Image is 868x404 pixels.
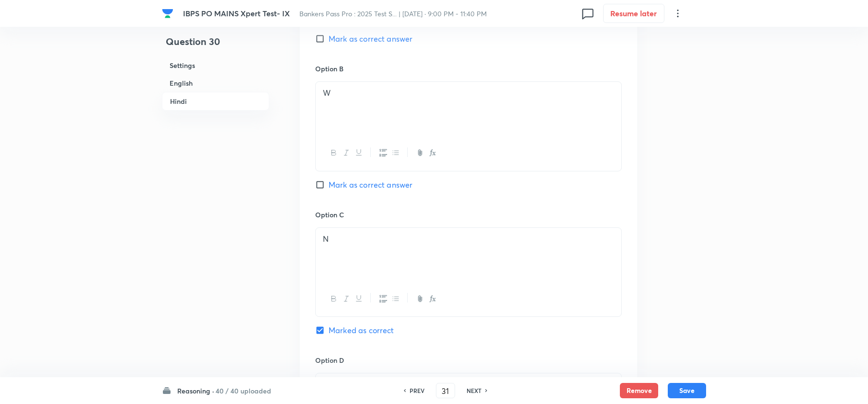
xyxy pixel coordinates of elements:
[315,355,622,365] h6: Option D
[162,8,173,19] img: Company Logo
[323,88,614,99] p: W
[315,210,622,220] h6: Option C
[323,234,614,245] p: N
[315,64,622,74] h6: Option B
[216,386,271,396] h6: 40 / 40 uploaded
[603,4,664,23] button: Resume later
[329,325,394,336] span: Marked as correct
[329,33,412,45] span: Mark as correct answer
[299,9,487,18] span: Bankers Pass Pro : 2025 Test S... | [DATE] · 9:00 PM - 11:40 PM
[162,8,175,19] a: Company Logo
[162,34,269,56] h4: Question 30
[162,74,269,92] h6: English
[410,386,424,395] h6: PREV
[162,56,269,74] h6: Settings
[329,179,412,191] span: Mark as correct answer
[620,383,658,398] button: Remove
[467,386,481,395] h6: NEXT
[162,92,269,111] h6: Hindi
[668,383,706,398] button: Save
[177,386,214,396] h6: Reasoning ·
[183,8,290,18] span: IBPS PO MAINS Xpert Test- IX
